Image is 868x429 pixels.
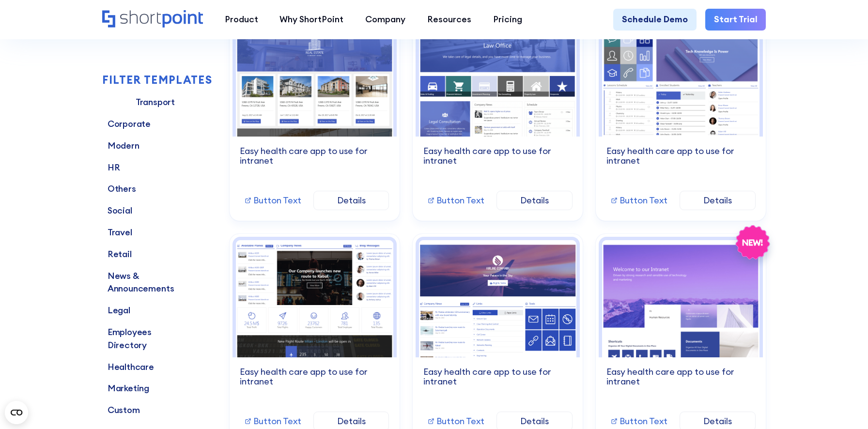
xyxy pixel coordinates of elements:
[436,196,484,205] div: Button Text
[423,367,573,386] div: Easy health care app to use for intranet
[102,304,130,317] a: Legal
[365,13,405,26] div: Company
[102,382,130,395] a: Marketing
[102,118,130,131] a: Corporate
[417,9,482,31] a: Resources
[102,10,203,29] a: Home
[279,13,343,26] div: Why ShortPoint
[130,96,158,109] a: Transport
[102,183,130,196] a: Others
[606,191,672,210] a: Button Text
[225,13,258,26] div: Product
[355,9,417,31] a: Company
[427,13,471,26] div: Resources
[423,146,573,166] div: Easy health care app to use for intranet
[496,191,573,210] a: Details
[102,247,130,260] a: Retail
[620,416,667,426] div: Button Text
[419,19,576,136] img: Employees Directory 1
[5,401,28,424] button: Open CMP widget
[102,226,130,239] a: Travel
[602,240,759,357] img: Enterprise 1
[680,191,756,210] a: Details
[613,9,697,31] a: Schedule Demo
[102,74,213,86] h2: FILTER TEMPLATES
[820,383,868,429] iframe: Chat Widget
[493,13,522,26] div: Pricing
[253,196,301,205] div: Button Text
[102,161,130,174] a: HR
[253,416,301,426] div: Button Text
[436,416,484,426] div: Button Text
[419,240,576,357] img: Employees Directory 4
[313,191,389,210] a: Details
[236,19,393,136] img: Documents 3
[214,9,269,31] a: Product
[620,196,667,205] div: Button Text
[240,191,305,210] a: Button Text
[240,367,389,386] div: Easy health care app to use for intranet
[482,9,533,31] a: Pricing
[606,367,756,386] div: Easy health care app to use for intranet
[240,146,389,166] div: Easy health care app to use for intranet
[102,204,130,217] a: Social
[602,19,759,136] img: Employees Directory 2
[423,191,489,210] a: Button Text
[102,360,130,373] a: Healthcare
[102,269,130,295] a: News & Announcements
[269,9,355,31] a: Why ShortPoint
[606,146,756,166] div: Easy health care app to use for intranet
[102,326,130,352] a: Employees Directory
[236,240,393,357] img: Employees Directory 3
[705,9,766,31] a: Start Trial
[102,139,130,152] a: Modern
